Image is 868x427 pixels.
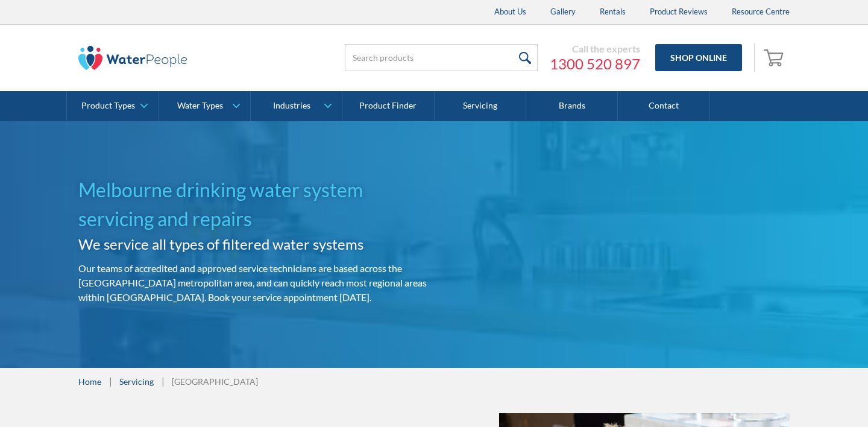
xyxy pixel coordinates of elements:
div: Industries [273,101,310,111]
img: The Water People [78,46,187,70]
div: | [160,374,166,388]
a: Servicing [119,375,154,388]
a: Home [78,375,101,388]
a: Servicing [435,91,526,121]
div: | [107,374,113,388]
a: Shop Online [655,44,742,71]
div: Call the experts [550,43,640,55]
input: Search products [345,44,538,71]
a: Industries [251,91,342,121]
h2: We service all types of filtered water systems [78,233,429,255]
a: Product Types [67,91,158,121]
a: Water Types [159,91,250,121]
img: shopping cart [764,48,787,67]
a: Contact [618,91,709,121]
a: 1300 520 897 [550,55,640,73]
p: Our teams of accredited and approved service technicians are based across the [GEOGRAPHIC_DATA] m... [78,261,429,305]
div: Product Types [81,101,135,111]
a: Product Finder [342,91,434,121]
h1: Melbourne drinking water system servicing and repairs [78,176,429,233]
a: Open empty cart [761,43,790,72]
div: Water Types [177,101,223,111]
a: Brands [526,91,618,121]
div: [GEOGRAPHIC_DATA] [172,375,258,388]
